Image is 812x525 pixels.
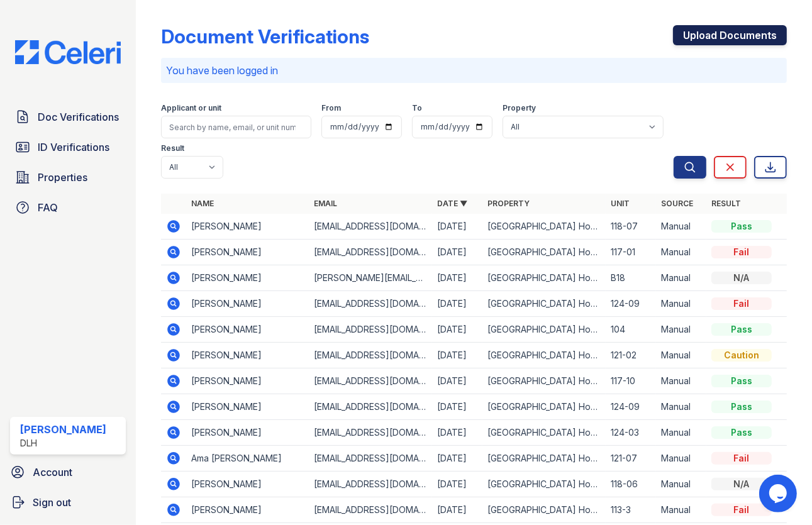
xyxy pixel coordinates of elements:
[673,25,787,45] a: Upload Documents
[656,317,706,343] td: Manual
[432,240,482,265] td: [DATE]
[186,472,309,497] td: [PERSON_NAME]
[711,272,772,284] div: N/A
[711,323,772,336] div: Pass
[432,446,482,472] td: [DATE]
[656,265,706,291] td: Manual
[606,368,656,394] td: 117-10
[309,497,433,523] td: [EMAIL_ADDRESS][DOMAIN_NAME]
[437,199,467,208] a: Date ▼
[711,401,772,413] div: Pass
[606,291,656,317] td: 124-09
[161,25,369,48] div: Document Verifications
[606,446,656,472] td: 121-07
[606,240,656,265] td: 117-01
[711,478,772,490] div: N/A
[38,140,109,155] span: ID Verifications
[10,165,126,190] a: Properties
[38,200,58,215] span: FAQ
[656,446,706,472] td: Manual
[711,349,772,362] div: Caution
[606,472,656,497] td: 118-06
[432,265,482,291] td: [DATE]
[661,199,693,208] a: Source
[482,291,606,317] td: [GEOGRAPHIC_DATA] Homes
[166,63,782,78] p: You have been logged in
[482,317,606,343] td: [GEOGRAPHIC_DATA] Homes
[482,240,606,265] td: [GEOGRAPHIC_DATA] Homes
[309,265,433,291] td: [PERSON_NAME][EMAIL_ADDRESS][DOMAIN_NAME]
[309,291,433,317] td: [EMAIL_ADDRESS][DOMAIN_NAME]
[482,368,606,394] td: [GEOGRAPHIC_DATA] Homes
[482,394,606,420] td: [GEOGRAPHIC_DATA] Homes
[656,291,706,317] td: Manual
[309,343,433,368] td: [EMAIL_ADDRESS][DOMAIN_NAME]
[10,104,126,130] a: Doc Verifications
[161,103,221,113] label: Applicant or unit
[432,420,482,446] td: [DATE]
[186,497,309,523] td: [PERSON_NAME]
[606,317,656,343] td: 104
[186,446,309,472] td: Ama [PERSON_NAME]
[606,343,656,368] td: 121-02
[186,291,309,317] td: [PERSON_NAME]
[161,116,311,138] input: Search by name, email, or unit number
[606,497,656,523] td: 113-3
[611,199,630,208] a: Unit
[20,437,106,450] div: DLH
[711,220,772,233] div: Pass
[38,170,87,185] span: Properties
[656,472,706,497] td: Manual
[711,504,772,516] div: Fail
[412,103,422,113] label: To
[656,420,706,446] td: Manual
[606,394,656,420] td: 124-09
[432,291,482,317] td: [DATE]
[321,103,341,113] label: From
[186,343,309,368] td: [PERSON_NAME]
[5,40,131,64] img: CE_Logo_Blue-a8612792a0a2168367f1c8372b55b34899dd931a85d93a1a3d3e32e68fde9ad4.png
[191,199,214,208] a: Name
[314,199,338,208] a: Email
[656,368,706,394] td: Manual
[161,143,184,153] label: Result
[38,109,119,124] span: Doc Verifications
[487,199,530,208] a: Property
[186,394,309,420] td: [PERSON_NAME]
[711,246,772,258] div: Fail
[656,240,706,265] td: Manual
[432,317,482,343] td: [DATE]
[309,394,433,420] td: [EMAIL_ADDRESS][DOMAIN_NAME]
[186,420,309,446] td: [PERSON_NAME]
[482,497,606,523] td: [GEOGRAPHIC_DATA] Homes
[309,472,433,497] td: [EMAIL_ADDRESS][DOMAIN_NAME]
[186,265,309,291] td: [PERSON_NAME]
[186,240,309,265] td: [PERSON_NAME]
[309,446,433,472] td: [EMAIL_ADDRESS][DOMAIN_NAME]
[711,297,772,310] div: Fail
[482,472,606,497] td: [GEOGRAPHIC_DATA] Homes
[432,343,482,368] td: [DATE]
[33,465,72,480] span: Account
[711,426,772,439] div: Pass
[656,394,706,420] td: Manual
[711,199,741,208] a: Result
[482,446,606,472] td: [GEOGRAPHIC_DATA] Homes
[503,103,536,113] label: Property
[759,475,799,512] iframe: chat widget
[5,460,131,485] a: Account
[482,343,606,368] td: [GEOGRAPHIC_DATA] Homes
[186,214,309,240] td: [PERSON_NAME]
[10,135,126,160] a: ID Verifications
[309,317,433,343] td: [EMAIL_ADDRESS][DOMAIN_NAME]
[186,317,309,343] td: [PERSON_NAME]
[432,214,482,240] td: [DATE]
[482,420,606,446] td: [GEOGRAPHIC_DATA] Homes
[309,420,433,446] td: [EMAIL_ADDRESS][DOMAIN_NAME]
[656,343,706,368] td: Manual
[309,368,433,394] td: [EMAIL_ADDRESS][DOMAIN_NAME]
[606,214,656,240] td: 118-07
[5,490,131,515] a: Sign out
[711,452,772,465] div: Fail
